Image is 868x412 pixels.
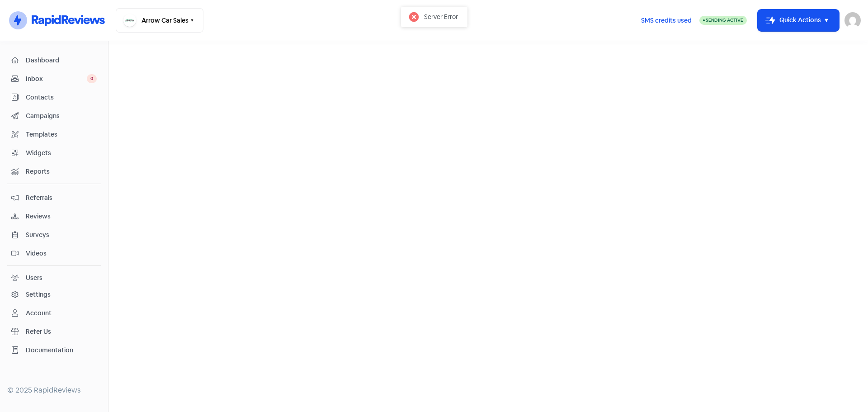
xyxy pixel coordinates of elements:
span: Contacts [26,93,97,102]
a: Templates [7,126,101,143]
div: Account [26,308,52,318]
a: Surveys [7,227,101,243]
div: Server Error [424,12,458,22]
span: SMS credits used [641,16,692,25]
span: Inbox [26,74,87,84]
a: Account [7,305,101,322]
a: Referrals [7,189,101,206]
span: Reviews [26,212,97,221]
a: Campaigns [7,108,101,124]
span: Widgets [26,148,97,158]
a: Dashboard [7,52,101,69]
a: Settings [7,286,101,303]
a: Reports [7,163,101,180]
span: Reports [26,167,97,176]
a: Widgets [7,145,101,161]
div: Settings [26,290,51,299]
span: Referrals [26,193,97,203]
a: SMS credits used [633,15,699,24]
a: Sending Active [699,15,747,26]
span: Campaigns [26,111,97,121]
a: Videos [7,245,101,262]
span: Documentation [26,346,97,355]
span: Surveys [26,230,97,240]
span: Sending Active [706,17,743,23]
span: Templates [26,130,97,139]
a: Reviews [7,208,101,225]
img: User [844,12,861,28]
button: Quick Actions [758,9,839,31]
a: Users [7,270,101,286]
span: Refer Us [26,327,97,336]
span: Videos [26,249,97,258]
span: Dashboard [26,56,97,65]
a: Refer Us [7,323,101,340]
a: Contacts [7,89,101,106]
a: Inbox 0 [7,71,101,87]
div: Users [26,273,42,283]
button: Arrow Car Sales [116,8,203,33]
div: © 2025 RapidReviews [7,385,101,396]
a: Documentation [7,342,101,359]
span: 0 [87,74,97,83]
